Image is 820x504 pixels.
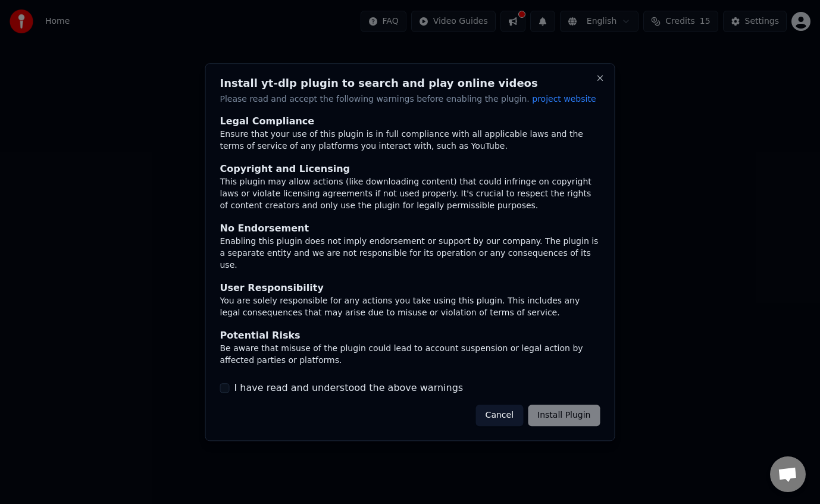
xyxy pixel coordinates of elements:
div: No Endorsement [220,222,600,236]
div: This plugin may allow actions (like downloading content) that could infringe on copyright laws or... [220,177,600,212]
button: Cancel [476,405,523,426]
div: Potential Risks [220,329,600,343]
p: Please read and accept the following warnings before enabling the plugin. [220,93,600,105]
label: I have read and understood the above warnings [234,381,464,395]
h2: Install yt-dlp plugin to search and play online videos [220,78,600,89]
div: Legal Compliance [220,115,600,129]
div: Ensure that your use of this plugin is in full compliance with all applicable laws and the terms ... [220,129,600,153]
div: Copyright and Licensing [220,162,600,177]
div: Enabling this plugin does not imply endorsement or support by our company. The plugin is a separa... [220,236,600,272]
span: project website [532,94,596,104]
div: Be aware that misuse of the plugin could lead to account suspension or legal action by affected p... [220,343,600,367]
div: User Responsibility [220,281,600,296]
div: You are solely responsible for any actions you take using this plugin. This includes any legal co... [220,296,600,320]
